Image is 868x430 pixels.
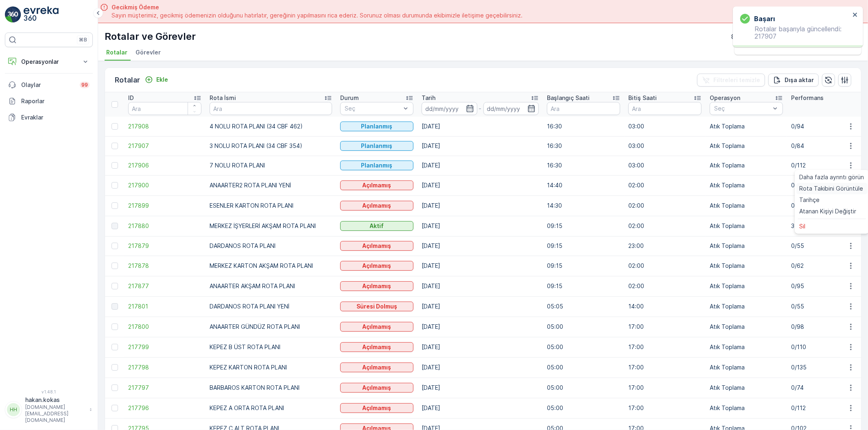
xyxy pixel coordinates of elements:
div: Toggle Row Selected [112,283,118,289]
td: 16:30 [543,156,624,175]
td: 23:00 [624,236,706,256]
td: [DATE] [418,378,543,398]
a: Daha fazla ayrıntı görün [796,172,868,183]
p: Filtreleri temizle [713,76,760,84]
button: Aktif [340,221,413,231]
td: Atık Toplama [706,357,787,378]
p: Açılmamış [363,282,391,290]
p: ⌘B [79,37,87,43]
td: 02:00 [624,175,706,195]
td: Atık Toplama [706,256,787,276]
a: 217797 [128,384,201,392]
p: Rotalar başarıyla güncellendi: 217907 [740,25,850,40]
button: Planlanmış [340,161,413,170]
td: [DATE] [418,216,543,236]
button: Açılmamış [340,383,413,393]
p: Açılmamış [363,384,391,392]
td: KEPEZ KARTON ROTA PLANI [206,357,336,378]
td: Atık Toplama [706,378,787,398]
a: 217801 [128,302,201,311]
td: MERKEZ İŞYERLERİ AKŞAM ROTA PLANI [206,216,336,236]
td: 17:00 [624,398,706,418]
div: Toggle Row Selected [112,405,118,411]
div: Toggle Row Selected [112,123,118,130]
div: Toggle Row Selected [112,143,118,149]
p: Ekle [156,76,168,84]
a: 217877 [128,282,201,290]
td: [DATE] [418,337,543,357]
p: Başlangıç Saati [547,94,590,102]
td: 05:00 [543,337,624,357]
td: Atık Toplama [706,276,787,296]
td: Atık Toplama [706,236,787,256]
p: Raporlar [21,97,90,105]
td: 05:00 [543,357,624,378]
h3: başarı [754,14,775,24]
td: [DATE] [418,195,543,216]
td: BARBAROS KARTON ROTA PLANI [206,378,336,398]
button: Açılmamış [340,281,413,291]
a: 217907 [128,142,201,150]
td: 17:00 [624,317,706,337]
div: Toggle Row Selected [112,202,118,209]
td: 05:05 [543,296,624,317]
span: 217880 [128,222,201,230]
input: Ara [547,102,620,115]
p: Planlanmış [361,161,393,169]
a: 217908 [128,122,201,130]
td: Atık Toplama [706,156,787,175]
div: Toggle Row Selected [112,182,118,189]
td: 17:00 [624,378,706,398]
input: Ara [128,102,201,115]
input: Ara [628,102,702,115]
input: Ara [210,102,332,115]
a: 217798 [128,363,201,371]
div: Toggle Row Selected [112,243,118,249]
button: Süresi Dolmuş [340,302,413,311]
td: Atık Toplama [706,216,787,236]
span: Rotalar [106,48,127,56]
p: [DOMAIN_NAME][EMAIL_ADDRESS][DOMAIN_NAME] [25,404,85,423]
a: 217906 [128,161,201,169]
p: Dışa aktar [785,76,814,84]
p: Açılmamış [363,323,391,331]
p: Bitiş Saati [628,94,657,102]
button: Açılmamış [340,241,413,251]
a: Evraklar [5,109,93,126]
a: 217879 [128,242,201,250]
td: [DATE] [418,296,543,317]
p: Rotalar [115,74,140,86]
div: HH [7,403,20,416]
td: [DATE] [418,175,543,195]
a: 217900 [128,181,201,189]
button: Açılmamış [340,180,413,190]
span: Atanan Kişiyi Değiştir [800,207,857,215]
a: 217800 [128,323,201,331]
p: ID [128,94,134,102]
td: Atık Toplama [706,175,787,195]
p: Operasyonlar [21,58,77,66]
td: Atık Toplama [706,337,787,357]
td: Atık Toplama [706,117,787,136]
button: Operasyonlar [5,54,93,70]
button: Açılmamış [340,403,413,413]
div: Toggle Row Selected [112,324,118,330]
div: Toggle Row Selected [112,263,118,269]
button: Açılmamış [340,322,413,332]
td: 02:00 [624,276,706,296]
button: Açılmamış [340,201,413,211]
td: 3 NOLU ROTA PLANI (34 CBF 354) [206,136,336,156]
td: ANAARTER2 ROTA PLANI YENİ [206,175,336,195]
td: ANAARTER AKŞAM ROTA PLANI [206,276,336,296]
a: 217878 [128,262,201,270]
p: Aktif [370,222,384,230]
a: 217899 [128,202,201,210]
p: Açılmamış [363,262,391,270]
p: Planlanmış [361,142,393,150]
td: 05:00 [543,317,624,337]
span: Sil [800,222,806,230]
